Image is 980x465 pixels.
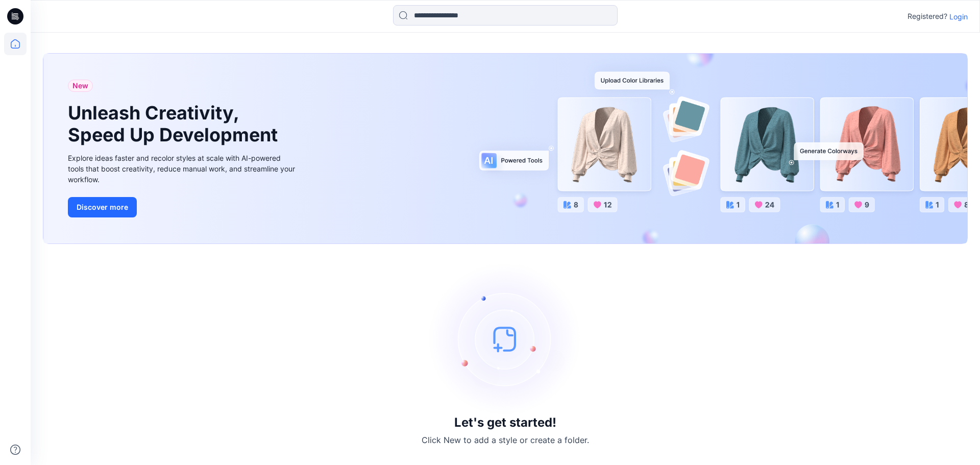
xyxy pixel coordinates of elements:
[68,197,137,217] button: Discover more
[72,80,88,92] span: New
[429,262,582,415] img: empty-state-image.svg
[454,415,556,430] h3: Let's get started!
[949,11,968,22] p: Login
[68,197,298,217] a: Discover more
[422,434,589,446] p: Click New to add a style or create a folder.
[68,102,282,146] h1: Unleash Creativity, Speed Up Development
[68,153,298,185] div: Explore ideas faster and recolor styles at scale with AI-powered tools that boost creativity, red...
[908,10,947,22] p: Registered?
